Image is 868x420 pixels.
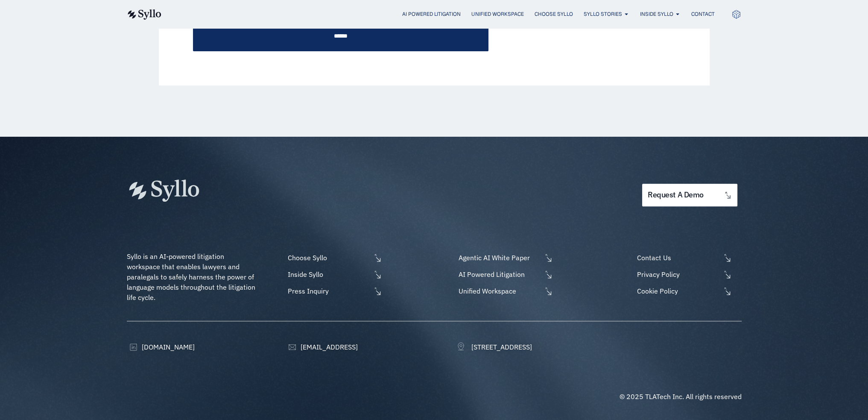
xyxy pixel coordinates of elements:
a: Agentic AI White Paper [456,253,553,263]
a: Contact [691,10,714,18]
a: Choose Syllo [286,253,382,263]
span: Unified Workspace [456,286,542,296]
span: Cookie Policy [635,286,720,296]
span: Syllo is an AI-powered litigation workspace that enables lawyers and paralegals to safely harness... [127,252,257,302]
a: [DOMAIN_NAME] [127,342,195,352]
a: Inside Syllo [640,10,673,18]
a: request a demo [642,184,737,206]
span: Contact Us [635,253,720,263]
a: Inside Syllo [286,269,382,279]
span: Inside Syllo [286,269,371,279]
span: Privacy Policy [635,269,720,279]
span: Choose Syllo [286,253,371,263]
span: AI Powered Litigation [456,269,542,279]
a: AI Powered Litigation [402,10,461,18]
a: [EMAIL_ADDRESS] [286,342,358,352]
span: [STREET_ADDRESS] [469,342,532,352]
a: Press Inquiry [286,286,382,296]
a: AI Powered Litigation [456,269,553,279]
span: Press Inquiry [286,286,371,296]
a: Unified Workspace [456,286,553,296]
div: Menu Toggle [178,10,714,18]
nav: Menu [178,10,714,18]
span: © 2025 TLATech Inc. All rights reserved [620,392,742,401]
a: Privacy Policy [635,269,741,279]
span: Agentic AI White Paper [456,253,542,263]
a: Contact Us [635,253,741,263]
a: [STREET_ADDRESS] [456,342,532,352]
span: [DOMAIN_NAME] [140,342,195,352]
span: [EMAIL_ADDRESS] [298,342,358,352]
img: syllo [126,9,161,20]
span: request a demo [648,191,703,199]
a: Cookie Policy [635,286,741,296]
a: Unified Workspace [471,10,523,18]
a: Choose Syllo [534,10,573,18]
a: Syllo Stories [583,10,622,18]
